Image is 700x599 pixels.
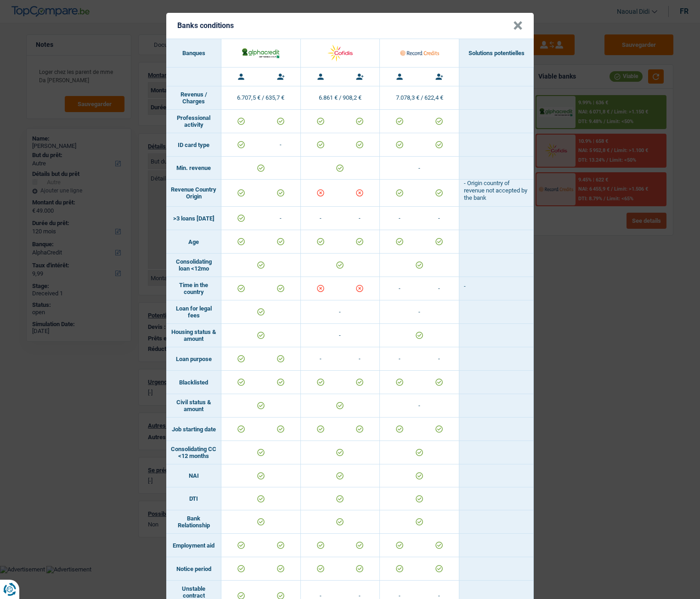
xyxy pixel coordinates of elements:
td: - [301,207,340,230]
td: Revenue Country Origin [166,180,221,207]
td: - [419,207,459,230]
td: Housing status & amount [166,324,221,347]
td: ID card type [166,133,221,157]
td: Civil status & amount [166,394,221,418]
th: Banques [166,39,221,68]
td: - [261,207,300,230]
td: Professional activity [166,110,221,133]
td: 6.861 € / 908,2 € [301,86,380,110]
th: Solutions potentielles [459,39,534,68]
td: - [301,300,380,324]
td: - [380,347,419,370]
td: - [380,207,419,230]
td: Bank Relationship [166,510,221,534]
td: Consolidating CC <12 months [166,441,221,464]
td: Job starting date [166,418,221,441]
h5: Banks conditions [177,21,234,30]
td: - [380,277,419,300]
img: Cofidis [321,43,360,63]
td: - [340,347,379,370]
td: - [459,277,534,300]
button: Close [513,21,523,30]
td: - [301,324,380,347]
img: AlphaCredit [241,47,280,59]
td: Notice period [166,557,221,581]
td: Time in the country [166,277,221,300]
td: - [340,207,379,230]
td: - [419,277,459,300]
td: Revenus / Charges [166,86,221,110]
td: 7.078,3 € / 622,4 € [380,86,459,110]
td: NAI [166,464,221,487]
td: - [380,394,459,418]
td: 6.707,5 € / 635,7 € [221,86,301,110]
td: Consolidating loan <12mo [166,254,221,277]
td: - [380,157,459,180]
td: >3 loans [DATE] [166,207,221,230]
td: Loan for legal fees [166,300,221,324]
td: Loan purpose [166,347,221,371]
td: Age [166,230,221,254]
td: - [261,133,300,156]
td: - [419,347,459,370]
td: Blacklisted [166,371,221,394]
td: - [380,300,459,324]
td: Employment aid [166,534,221,557]
td: - [301,347,340,370]
td: DTI [166,487,221,510]
td: Min. revenue [166,157,221,180]
td: - Origin country of revenue not accepted by the bank [459,180,534,207]
img: Record Credits [400,43,439,63]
